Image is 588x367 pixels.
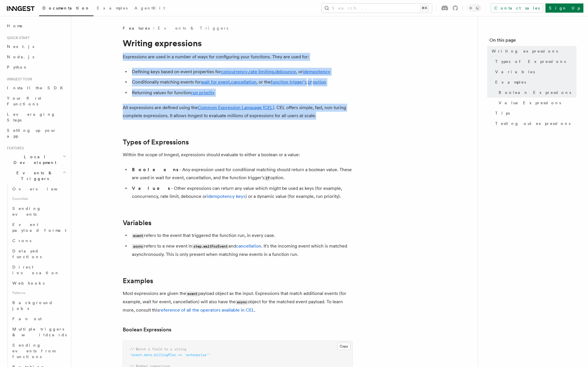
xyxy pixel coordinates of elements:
[496,98,577,108] a: Value Expressions
[10,298,68,314] a: Background jobs
[10,246,68,262] a: Delayed functions
[12,249,42,259] span: Delayed functions
[123,38,353,48] h1: Writing expressions
[123,219,151,227] a: Variables
[130,353,210,357] span: "event.data.billingPlan == 'enterprise'"
[5,170,63,181] span: Events & Triggers
[130,78,353,86] li: Conditionally matching events for , , or the
[7,44,34,49] span: Next.js
[221,69,248,74] a: concurrency
[5,154,63,165] span: Local Development
[130,231,353,240] li: refers to the event that triggered the function run, in every case.
[123,104,353,120] p: All expressions are defined using the . CEL offers simple, fast, non-turing complete expressions....
[236,300,248,305] code: async
[496,87,577,98] a: Boolean Expressions
[5,52,68,62] a: Node.js
[10,324,68,340] a: Multiple triggers & wildcards
[130,184,353,200] li: - Other expressions can return any value which might be used as keys (for example, concurrency, r...
[10,184,68,194] a: Overview
[493,77,577,87] a: Examples
[132,244,144,249] code: async
[132,186,171,191] strong: Values
[5,146,24,150] span: Features
[489,37,577,46] h4: On this page
[130,166,353,182] li: - Any expression used for conditional matching should return a boolean value. These are used in w...
[495,59,566,64] span: Types of Expressions
[123,326,171,334] a: Boolean Expressions
[495,79,526,85] span: Examples
[7,23,23,29] span: Home
[131,2,168,16] a: AgentKit
[493,56,577,67] a: Types of Expressions
[97,6,128,10] span: Examples
[7,65,28,69] span: Python
[123,25,150,31] span: Features
[489,46,577,56] a: Writing expressions
[249,69,274,74] a: rate limiting
[43,6,90,10] span: Documentation
[231,79,256,85] a: cancellation
[495,121,570,126] span: Testing out expressions
[495,110,510,116] span: Tips
[123,289,353,314] p: Most expressions are given the payload object as the input. Expressions that match additional eve...
[5,152,68,168] button: Local Development
[201,79,230,85] a: wait for event
[337,343,351,350] button: Copy
[5,41,68,52] a: Next.js
[275,69,296,74] a: debounce
[198,105,274,110] a: Common Expression Language (CEL)
[307,80,313,85] code: if
[7,86,66,90] span: Install the SDK
[5,109,68,125] a: Leveraging Steps
[10,314,68,324] a: Fan out
[12,327,67,337] span: Multiple triggers & wildcards
[158,25,228,31] a: Events & Triggers
[499,90,571,95] span: Boolean Expressions
[123,138,189,146] a: Types of Expressions
[130,347,186,351] span: // Match a field to a string
[159,307,254,313] a: reference of all the operators available in CEL
[10,194,68,203] span: Essentials
[123,53,353,61] p: Expressions are used in a number of ways for configuring your functions. They are used for:
[322,3,432,13] button: Search...⌘K
[132,233,144,238] code: event
[134,6,165,10] span: AgentKit
[12,343,55,359] span: Sending events from functions
[130,68,353,76] li: Defining keys based on event properties for , , , or
[10,235,68,246] a: Crons
[12,281,45,285] span: Webhooks
[499,100,561,106] span: Value Expressions
[123,151,353,159] p: Within the scope of Inngest, expressions should evaluate to either a boolean or a value:
[493,108,577,118] a: Tips
[191,90,215,95] a: run priority
[236,243,261,249] a: cancellation
[130,89,353,97] li: Returning values for function
[5,36,30,40] span: Quick start
[132,167,179,172] strong: Booleans
[7,96,41,106] span: Your first Functions
[12,238,31,243] span: Crons
[5,83,68,93] a: Install the SDK
[93,2,131,16] a: Examples
[12,206,41,217] span: Sending events
[264,176,270,181] code: if
[10,203,68,219] a: Sending events
[10,340,68,362] a: Sending events from functions
[493,67,577,77] a: Variables
[207,194,245,199] a: idempotency keys
[10,262,68,278] a: Direct invocation
[10,288,68,298] span: Patterns
[5,93,68,109] a: Your first Functions
[495,69,535,75] span: Variables
[545,3,583,13] a: Sign Up
[467,5,481,11] button: Toggle dark mode
[491,3,543,13] a: Contact sales
[5,77,32,82] span: Inngest tour
[420,5,428,11] kbd: ⌘K
[12,316,42,321] span: Fan out
[130,242,353,258] li: refers to a new event in and . It's the incoming event which is matched asynchronously. This is o...
[7,128,56,138] span: Setting up your app
[5,168,68,184] button: Events & Triggers
[5,125,68,141] a: Setting up your app
[12,187,72,191] span: Overview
